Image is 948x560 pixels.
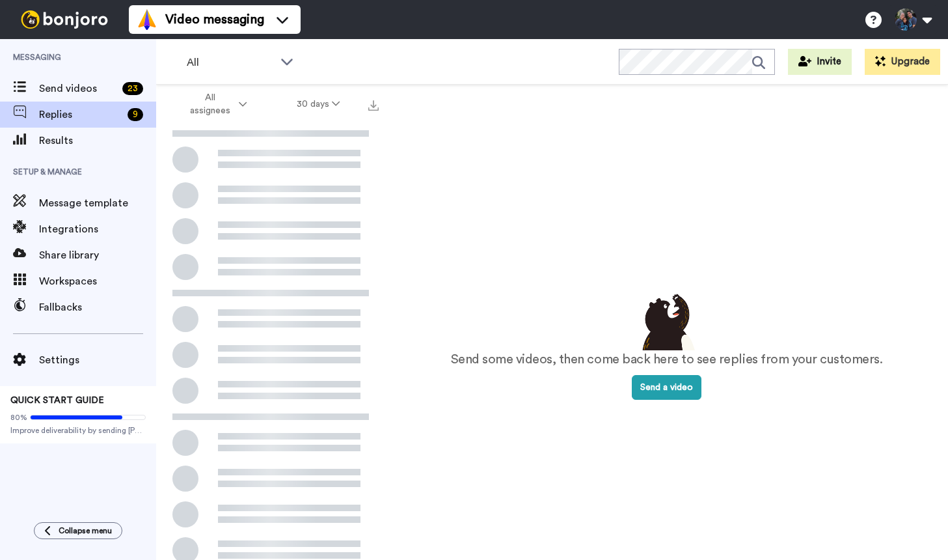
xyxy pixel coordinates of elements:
[39,273,156,289] span: Workspaces
[634,290,699,350] img: results-emptystates.png
[10,412,27,423] span: 80%
[59,525,112,536] span: Collapse menu
[272,92,365,116] button: 30 days
[451,350,883,369] p: Send some videos, then come back here to see replies from your customers.
[159,86,272,122] button: All assignees
[183,91,236,117] span: All assignees
[39,81,117,96] span: Send videos
[788,49,852,75] button: Invite
[16,10,113,29] img: bj-logo-header-white.svg
[39,133,156,148] span: Results
[10,396,104,405] span: QUICK START GUIDE
[122,82,143,95] div: 23
[34,522,122,539] button: Collapse menu
[39,221,156,237] span: Integrations
[128,108,143,121] div: 9
[39,107,122,122] span: Replies
[632,375,701,400] button: Send a video
[165,10,264,29] span: Video messaging
[10,425,146,436] span: Improve deliverability by sending [PERSON_NAME]’s from your own email
[865,49,940,75] button: Upgrade
[187,55,274,70] span: All
[632,383,701,392] a: Send a video
[39,195,156,211] span: Message template
[39,247,156,263] span: Share library
[364,94,383,114] button: Export all results that match these filters now.
[368,100,379,111] img: export.svg
[39,352,156,368] span: Settings
[39,300,156,315] span: Fallbacks
[137,9,157,30] img: vm-color.svg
